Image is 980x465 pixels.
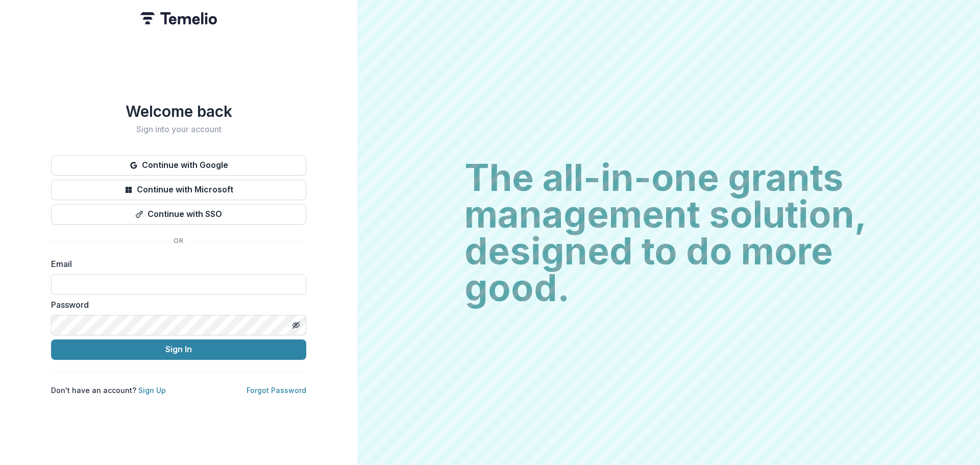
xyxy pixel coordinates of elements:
p: Don't have an account? [51,385,166,396]
img: Temelio [140,12,217,25]
h2: Sign into your account [51,125,306,134]
button: Continue with Google [51,155,306,176]
button: Toggle password visibility [288,317,304,333]
button: Continue with SSO [51,204,306,225]
button: Continue with Microsoft [51,180,306,200]
a: Forgot Password [247,386,306,395]
label: Email [51,258,300,270]
label: Password [51,299,300,311]
a: Sign Up [138,386,166,395]
button: Sign In [51,339,306,360]
h1: Welcome back [51,102,306,120]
